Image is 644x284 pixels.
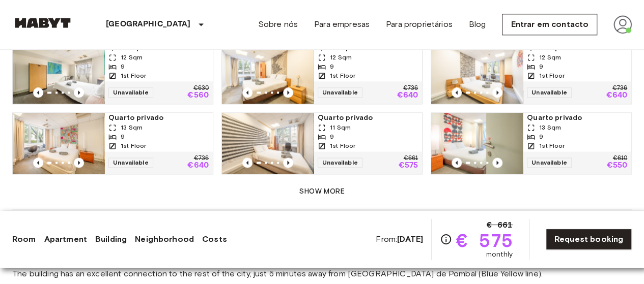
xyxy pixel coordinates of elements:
[318,87,362,98] span: Unavailable
[121,132,125,141] span: 9
[108,87,153,98] span: Unavailable
[318,113,418,123] span: Quarto privado
[440,233,452,245] svg: Check cost overview for full price breakdown. Please note that discounts apply to new joiners onl...
[486,249,513,260] span: monthly
[330,53,352,62] span: 12 Sqm
[404,155,418,162] p: €661
[431,112,632,174] a: Marketing picture of unit PT-17-009-001-03HPrevious imagePrevious imageQuarto privado13 Sqm91st F...
[121,123,143,132] span: 13 Sqm
[502,14,597,35] a: Entrar em contacto
[330,132,334,141] span: 9
[121,53,143,62] span: 12 Sqm
[121,141,146,150] span: 1st Floor
[539,123,561,132] span: 13 Sqm
[606,91,627,100] p: €640
[106,18,191,30] p: [GEOGRAPHIC_DATA]
[398,162,418,170] p: €575
[487,219,513,231] span: € 661
[193,85,209,91] p: €630
[376,234,423,245] span: From:
[12,18,73,28] img: Habyt
[121,62,125,71] span: 9
[539,71,565,80] span: 1st Floor
[431,113,523,174] img: Marketing picture of unit PT-17-009-001-03H
[12,182,632,201] button: Show more
[33,87,43,98] button: Previous image
[397,234,423,244] b: [DATE]
[613,15,632,34] img: avatar
[108,157,153,168] span: Unavailable
[187,91,209,100] p: €560
[187,162,209,170] p: €640
[546,229,632,250] a: Request booking
[74,87,84,98] button: Previous image
[121,71,146,80] span: 1st Floor
[330,71,355,80] span: 1st Floor
[330,123,351,132] span: 11 Sqm
[12,112,213,174] a: Marketing picture of unit PT-17-009-001-05HPrevious imagePrevious imageQuarto privado13 Sqm91st F...
[431,43,523,104] img: Marketing picture of unit PT-17-009-001-07H
[452,87,462,98] button: Previous image
[330,141,355,150] span: 1st Floor
[431,42,632,104] a: Marketing picture of unit PT-17-009-001-07HPrevious imagePrevious imageQuarto privado12 Sqm91st F...
[13,113,104,174] img: Marketing picture of unit PT-17-009-001-05H
[12,233,36,245] a: Room
[258,18,298,30] a: Sobre nós
[539,141,565,150] span: 1st Floor
[221,112,423,174] a: Marketing picture of unit PT-17-009-001-04HPrevious imagePrevious imageQuarto privado11 Sqm91st F...
[135,233,194,245] a: Neighborhood
[397,91,418,100] p: €640
[612,85,627,91] p: €736
[330,62,334,71] span: 9
[403,85,418,91] p: €736
[469,18,486,30] a: Blog
[527,113,627,123] span: Quarto privado
[539,53,561,62] span: 12 Sqm
[539,132,543,141] span: 9
[283,157,293,168] button: Previous image
[108,113,209,123] span: Quarto privado
[527,157,572,168] span: Unavailable
[452,157,462,168] button: Previous image
[194,155,209,162] p: €736
[13,43,104,104] img: Marketing picture of unit PT-17-009-001-09H
[12,268,632,279] span: The building has an excellent connection to the rest of the city, just 5 minutes away from [GEOGR...
[456,231,513,249] span: € 575
[386,18,453,30] a: Para proprietários
[527,87,572,98] span: Unavailable
[492,87,502,98] button: Previous image
[242,87,253,98] button: Previous image
[314,18,370,30] a: Para empresas
[613,155,627,162] p: €610
[606,162,627,170] p: €550
[318,157,362,168] span: Unavailable
[74,157,84,168] button: Previous image
[95,233,127,245] a: Building
[492,157,502,168] button: Previous image
[44,233,87,245] a: Apartment
[222,43,314,104] img: Marketing picture of unit PT-17-009-001-08H
[12,42,213,104] a: Marketing picture of unit PT-17-009-001-09HPrevious imagePrevious imageQuarto privado12 Sqm91st F...
[33,157,43,168] button: Previous image
[242,157,253,168] button: Previous image
[283,87,293,98] button: Previous image
[539,62,543,71] span: 9
[222,113,314,174] img: Marketing picture of unit PT-17-009-001-04H
[202,233,227,245] a: Costs
[221,42,423,104] a: Marketing picture of unit PT-17-009-001-08HPrevious imagePrevious imageQuarto privado12 Sqm91st F...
